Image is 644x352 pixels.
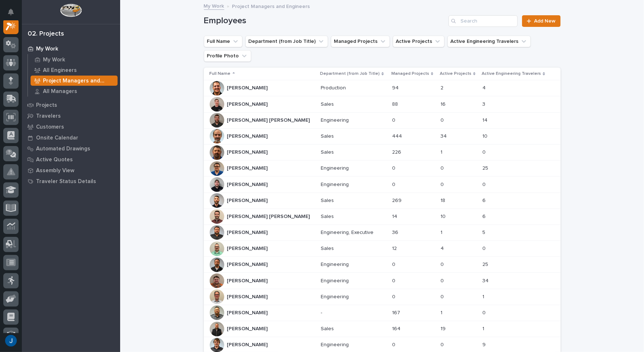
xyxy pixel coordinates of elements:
tr: [PERSON_NAME][PERSON_NAME] ProductionProduction 9494 22 44 [204,80,561,96]
tr: [PERSON_NAME][PERSON_NAME] EngineeringEngineering 00 00 00 [204,177,561,193]
p: [PERSON_NAME] [PERSON_NAME] [227,116,312,124]
a: Projects [22,100,120,110]
p: [PERSON_NAME] [227,260,269,268]
a: Assembly View [22,165,120,176]
p: [PERSON_NAME] [227,228,269,236]
p: Engineering [321,276,350,284]
p: [PERSON_NAME] [227,292,269,300]
p: 0 [392,260,397,268]
p: 14 [482,116,489,124]
p: 0 [392,292,397,300]
p: 0 [392,276,397,284]
p: Sales [321,324,335,332]
p: 167 [392,308,402,316]
a: Project Managers and Engineers [28,76,120,86]
p: 164 [392,324,402,332]
tr: [PERSON_NAME][PERSON_NAME] SalesSales 269269 1818 66 [204,193,561,209]
p: Engineering [321,260,350,268]
p: 34 [482,276,490,284]
p: 0 [482,308,487,316]
p: Sales [321,148,335,155]
img: Workspace Logo [60,4,82,17]
button: Department (from Job Title) [245,36,328,47]
p: [PERSON_NAME] [227,324,269,332]
p: Sales [321,244,335,252]
p: 3 [482,100,487,108]
a: My Work [22,43,120,54]
p: Project Managers and Engineers [43,78,115,84]
p: 16 [440,100,447,108]
p: 269 [392,196,403,204]
p: 0 [440,164,445,171]
p: [PERSON_NAME] [227,340,269,348]
button: Active Projects [393,36,445,47]
p: Engineering, Executive [321,228,375,236]
p: 1 [440,148,444,155]
p: 0 [440,292,445,300]
p: [PERSON_NAME] [227,180,269,188]
p: 2 [440,84,445,91]
p: 0 [440,340,445,348]
p: [PERSON_NAME] [227,244,269,252]
tr: [PERSON_NAME][PERSON_NAME] -- 167167 11 00 [204,305,561,321]
p: 0 [440,276,445,284]
p: - [321,308,324,316]
p: 1 [482,324,486,332]
a: My Work [204,1,224,10]
p: Sales [321,100,335,108]
button: Managed Projects [331,36,390,47]
p: 12 [392,244,398,252]
tr: [PERSON_NAME][PERSON_NAME] EngineeringEngineering 00 00 3434 [204,273,561,289]
p: 0 [392,164,397,171]
tr: [PERSON_NAME][PERSON_NAME] SalesSales 1212 44 00 [204,241,561,257]
p: Sales [321,196,335,204]
tr: [PERSON_NAME][PERSON_NAME] SalesSales 164164 1919 11 [204,321,561,337]
tr: [PERSON_NAME] [PERSON_NAME][PERSON_NAME] [PERSON_NAME] SalesSales 1414 1010 66 [204,209,561,224]
p: Active Quotes [36,157,73,163]
p: Engineering [321,340,350,348]
a: Active Quotes [22,154,120,165]
tr: [PERSON_NAME][PERSON_NAME] EngineeringEngineering 00 00 2525 [204,257,561,273]
a: Add New [522,15,560,27]
p: 226 [392,148,403,155]
a: All Managers [28,86,120,96]
tr: [PERSON_NAME][PERSON_NAME] SalesSales 226226 11 00 [204,144,561,160]
p: 36 [392,228,400,236]
p: 0 [392,116,397,124]
span: Add New [534,19,556,24]
p: 0 [440,260,445,268]
p: Active Engineering Travelers [482,70,541,78]
p: 0 [482,180,487,188]
p: Assembly View [36,167,74,174]
p: Engineering [321,292,350,300]
p: 18 [440,196,447,204]
p: [PERSON_NAME] [227,164,269,171]
p: Customers [36,124,64,130]
a: Traveler Status Details [22,176,120,187]
p: 34 [440,132,448,139]
div: Notifications [9,9,19,20]
p: 1 [482,292,486,300]
p: All Engineers [43,67,77,74]
p: 0 [440,180,445,188]
button: Full Name [204,36,242,47]
tr: [PERSON_NAME][PERSON_NAME] EngineeringEngineering 00 00 2525 [204,161,561,177]
h1: Employees [204,16,446,26]
p: [PERSON_NAME] [227,132,269,139]
p: 0 [392,340,397,348]
p: 1 [440,308,444,316]
p: 6 [482,196,487,204]
p: [PERSON_NAME] [227,84,269,91]
p: [PERSON_NAME] [227,148,269,155]
div: Search [449,15,518,27]
p: 444 [392,132,403,139]
p: 0 [392,180,397,188]
a: Automated Drawings [22,143,120,154]
p: Department (from Job Title) [320,70,380,78]
p: 4 [440,244,445,252]
p: Engineering [321,164,350,171]
p: [PERSON_NAME] [227,308,269,316]
p: 1 [440,228,444,236]
tr: [PERSON_NAME][PERSON_NAME] Engineering, ExecutiveEngineering, Executive 3636 11 55 [204,224,561,240]
p: 14 [392,212,399,220]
